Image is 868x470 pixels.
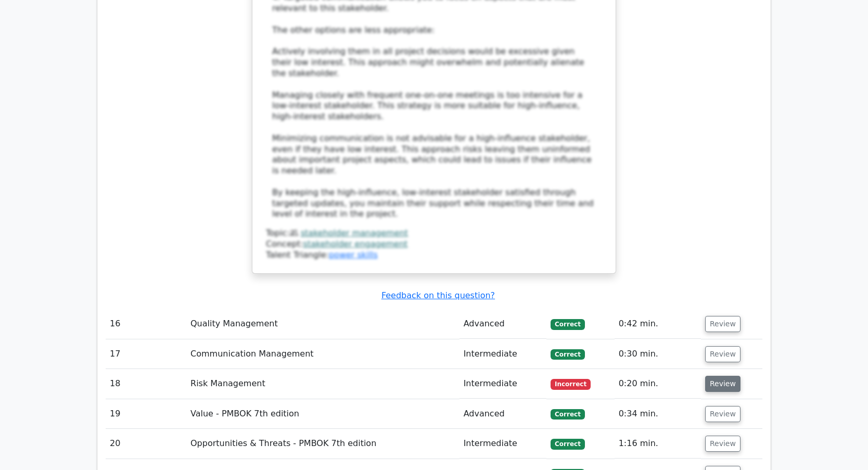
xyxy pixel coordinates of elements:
a: Feedback on this question? [381,290,495,300]
td: 20 [106,429,186,459]
button: Review [705,316,741,332]
td: 0:20 min. [615,369,701,399]
div: Talent Triangle: [266,228,602,260]
div: Topic: [266,228,602,239]
td: 16 [106,309,186,339]
button: Review [705,346,741,362]
td: Advanced [459,399,547,429]
button: Review [705,436,741,452]
td: Communication Management [186,339,459,369]
span: Correct [551,409,584,420]
td: 17 [106,339,186,369]
div: Concept: [266,239,602,250]
span: Incorrect [551,379,591,389]
a: power skills [329,250,378,260]
td: 0:34 min. [615,399,701,429]
td: Risk Management [186,369,459,399]
td: Value - PMBOK 7th edition [186,399,459,429]
td: Advanced [459,309,547,339]
a: stakeholder management [301,228,408,238]
span: Correct [551,349,584,360]
button: Review [705,376,741,392]
a: stakeholder engagement [303,239,408,249]
td: Intermediate [459,339,547,369]
td: 1:16 min. [615,429,701,459]
span: Correct [551,319,584,329]
td: 0:42 min. [615,309,701,339]
td: Quality Management [186,309,459,339]
td: Intermediate [459,369,547,399]
button: Review [705,406,741,422]
td: Opportunities & Threats - PMBOK 7th edition [186,429,459,459]
td: 19 [106,399,186,429]
td: 0:30 min. [615,339,701,369]
span: Correct [551,439,584,449]
td: 18 [106,369,186,399]
td: Intermediate [459,429,547,459]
